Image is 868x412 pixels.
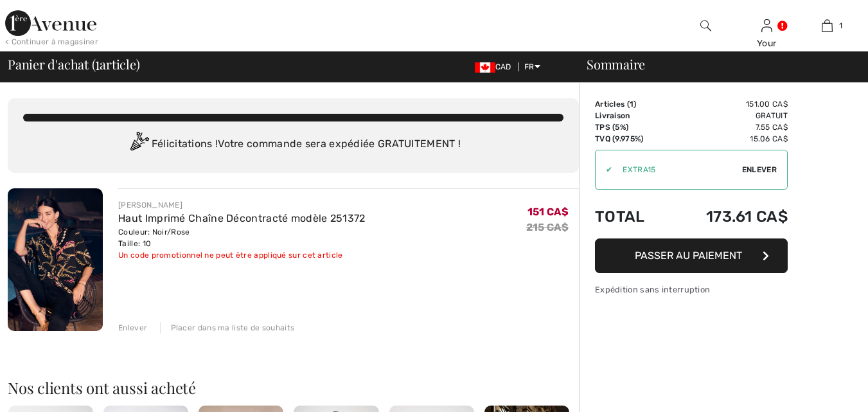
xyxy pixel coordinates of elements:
[668,133,788,145] td: 15.06 CA$
[126,132,152,157] img: Congratulation2.svg
[668,195,788,238] td: 173.61 CA$
[595,110,668,121] td: Livraison
[668,98,788,110] td: 151.00 CA$
[761,19,772,31] a: Se connecter
[822,18,833,33] img: Mon panier
[571,58,860,71] div: Sommaire
[612,150,742,189] input: Code promo
[596,164,612,175] div: ✔
[595,98,668,110] td: Articles ( )
[475,62,517,71] span: CAD
[8,188,103,331] img: Haut Imprimé Chaîne Décontracté modèle 251372
[595,195,668,238] td: Total
[595,283,788,296] div: Expédition sans interruption
[118,212,366,224] a: Haut Imprimé Chaîne Décontracté modèle 251372
[839,20,842,31] span: 1
[527,206,569,218] span: 151 CA$
[742,164,777,175] span: Enlever
[118,249,366,261] div: Un code promotionnel ne peut être appliqué sur cet article
[526,221,569,233] s: 215 CA$
[5,10,96,36] img: 1ère Avenue
[5,36,98,48] div: < Continuer à magasiner
[118,226,366,249] div: Couleur: Noir/Rose Taille: 10
[118,199,366,211] div: [PERSON_NAME]
[160,322,295,334] div: Placer dans ma liste de souhaits
[23,132,563,157] div: Félicitations ! Votre commande sera expédiée GRATUITEMENT !
[95,55,100,71] span: 1
[737,37,797,50] div: Your
[8,380,579,395] h2: Nos clients ont aussi acheté
[700,18,711,33] img: recherche
[8,58,140,71] span: Panier d'achat ( article)
[797,18,857,33] a: 1
[635,249,742,262] span: Passer au paiement
[630,100,633,109] span: 1
[595,133,668,145] td: TVQ (9.975%)
[668,121,788,133] td: 7.55 CA$
[668,110,788,121] td: Gratuit
[475,62,495,73] img: Canadian Dollar
[595,238,788,273] button: Passer au paiement
[595,121,668,133] td: TPS (5%)
[761,18,772,33] img: Mes infos
[524,62,540,71] span: FR
[118,322,147,334] div: Enlever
